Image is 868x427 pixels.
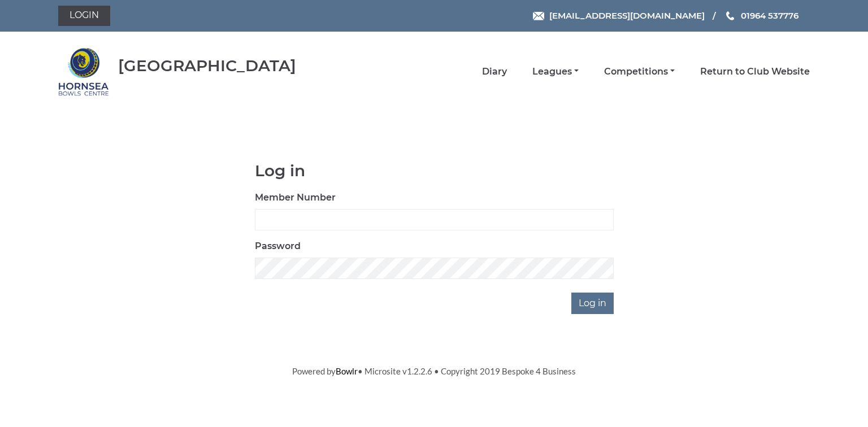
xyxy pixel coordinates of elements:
a: Diary [482,66,507,78]
a: Competitions [604,66,675,78]
span: 01964 537776 [741,10,798,21]
a: Email [EMAIL_ADDRESS][DOMAIN_NAME] [533,9,705,22]
a: Bowlr [336,366,358,376]
img: Phone us [726,11,734,20]
a: Phone us 01964 537776 [724,9,798,22]
img: Hornsea Bowls Centre [58,46,109,97]
img: Email [533,12,544,20]
label: Password [255,239,301,253]
a: Login [58,6,110,26]
h1: Log in [255,162,614,180]
input: Log in [571,293,614,314]
span: Powered by • Microsite v1.2.2.6 • Copyright 2019 Bespoke 4 Business [292,366,576,376]
a: Leagues [532,66,579,78]
span: [EMAIL_ADDRESS][DOMAIN_NAME] [549,10,705,21]
label: Member Number [255,191,336,204]
a: Return to Club Website [700,66,810,78]
div: [GEOGRAPHIC_DATA] [118,57,296,75]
